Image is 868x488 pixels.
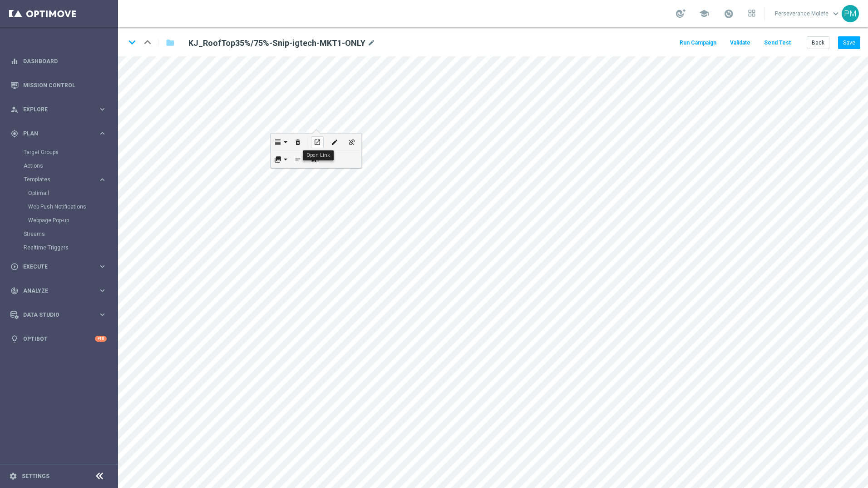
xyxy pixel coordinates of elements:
i: keyboard_arrow_right [98,129,107,138]
button: Remove link [343,134,360,150]
div: +10 [95,336,107,342]
span: Data Studio [23,312,98,318]
i: collections [274,156,281,163]
i: person_search [10,105,19,114]
div: Webpage Pop-up [28,214,117,227]
div: Open Link [303,150,334,160]
button: track_changes Analyze keyboard_arrow_right [10,287,107,294]
button: Data Studio keyboard_arrow_right [10,311,107,319]
i: gps_fixed [10,129,19,138]
a: Webpage Pop-up [28,217,94,224]
div: Web Push Notifications [28,200,117,214]
span: Analyze [23,288,98,294]
a: Optimail [28,189,94,197]
i: keyboard_arrow_right [98,262,107,271]
i: play_circle_outline [10,263,19,271]
div: Actions [24,159,117,173]
button: Mission Control [10,82,107,89]
button: Templates keyboard_arrow_right [24,176,107,183]
div: Realtime Triggers [24,241,117,254]
button: Remove [289,134,306,150]
i: lightbulb [10,335,19,343]
span: keyboard_arrow_down [831,9,841,19]
a: Web Push Notifications [28,203,94,210]
i: keyboard_arrow_right [98,310,107,319]
i: edit [331,139,338,146]
a: Perseverance Molefekeyboard_arrow_down [774,7,842,20]
i: keyboard_arrow_right [98,286,107,295]
button: folder [165,35,176,50]
button: Display [272,151,289,168]
i: settings [9,472,17,480]
div: Execute [10,263,98,271]
i: keyboard_arrow_right [98,175,107,184]
button: Align [272,134,289,150]
span: Templates [24,177,89,182]
i: keyboard_arrow_right [98,105,107,114]
h2: KJ_RoofTop35%/75%-Snip-igtech-MKT1-ONLY [188,38,365,49]
a: Optibot [23,327,95,351]
div: Templates [24,173,117,227]
a: Actions [24,162,94,169]
button: lightbulb Optibot +10 [10,335,107,343]
i: mode_edit [367,38,375,49]
button: gps_fixed Plan keyboard_arrow_right [10,130,107,137]
button: Alternate text [289,151,306,168]
div: Dashboard [10,49,107,73]
span: Execute [23,264,98,269]
a: Target Groups [24,149,94,156]
a: Realtime Triggers [24,244,94,251]
button: Validate [729,37,752,49]
button: Save [838,36,860,49]
i: open_in_new [314,139,321,146]
i: keyboard_arrow_down [125,35,139,49]
span: school [699,9,709,19]
button: Open Link [309,134,326,150]
button: Send Test [763,37,792,49]
i: track_changes [10,287,19,295]
i: folder [166,37,175,48]
button: Back [807,36,829,49]
div: Analyze [10,287,98,295]
span: Explore [23,107,98,112]
div: Mission Control [10,73,107,97]
a: Streams [24,230,94,238]
a: Mission Control [23,73,107,97]
i: delete_forever [294,139,301,146]
div: PM [842,5,859,22]
i: short_text [294,156,301,163]
div: Target Groups [24,145,117,159]
div: Data Studio [10,311,98,319]
button: Edit Link [326,134,343,150]
span: Validate [730,40,750,46]
button: person_search Explore keyboard_arrow_right [10,106,107,113]
div: Optibot [10,327,107,351]
a: Settings [22,473,49,479]
span: Plan [23,131,98,136]
div: Explore [10,105,98,114]
button: Run Campaign [678,37,718,49]
a: Dashboard [23,49,107,73]
i: equalizer [10,57,19,65]
div: Templates [24,177,98,182]
div: Optimail [28,186,117,200]
button: equalizer Dashboard [10,58,107,65]
div: Streams [24,227,117,241]
div: Plan [10,129,98,138]
button: play_circle_outline Execute keyboard_arrow_right [10,263,107,270]
i: format_align_justify [274,139,281,146]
